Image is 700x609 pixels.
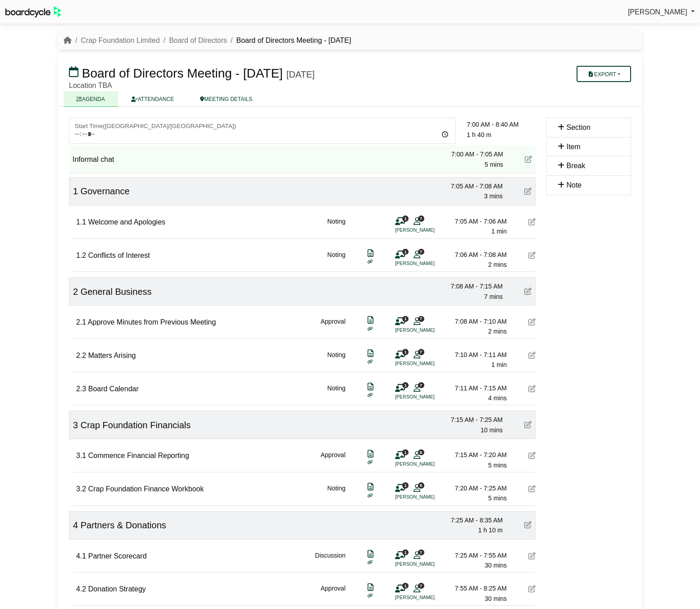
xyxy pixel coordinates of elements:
div: Approval [321,316,345,337]
li: [PERSON_NAME] [395,260,463,267]
span: 2.3 [76,385,86,393]
div: Approval [321,450,345,470]
a: MEETING DETAILS [187,91,265,107]
span: 1 [402,249,409,255]
span: [PERSON_NAME] [628,8,687,16]
span: 7 [418,249,424,255]
a: [PERSON_NAME] [628,6,695,18]
span: 2.1 [76,318,86,326]
span: 5 mins [488,495,507,502]
span: Break [566,162,585,169]
span: 30 mins [485,595,507,602]
span: 2 [73,287,78,297]
span: 10 mins [481,426,503,434]
span: 1.1 [76,218,86,226]
span: Governance [81,186,130,196]
span: 1.2 [76,252,86,259]
li: [PERSON_NAME] [395,594,463,601]
div: Approval [321,583,345,604]
img: BoardcycleBlackGreen-aaafeed430059cb809a45853b8cf6d952af9d84e6e89e1f1685b34bfd5cb7d64.svg [5,6,61,18]
div: Noting [327,350,345,370]
span: 7 [418,215,424,221]
span: 1 [402,382,409,388]
span: Commence Financial Reporting [88,452,189,459]
div: 7:25 AM - 8:35 AM [440,515,503,525]
span: 4 [73,520,78,530]
span: Location TBA [69,82,112,89]
div: Noting [327,216,345,237]
span: 5 mins [488,462,507,469]
a: ATTENDANCE [118,91,187,107]
div: Noting [327,250,345,270]
span: 1 [402,316,409,322]
li: [PERSON_NAME] [395,393,463,401]
span: Crap Foundation Financials [81,420,191,430]
span: Matters Arising [88,352,136,359]
div: 7:05 AM - 7:06 AM [444,216,507,226]
div: 7:06 AM - 7:08 AM [444,250,507,260]
div: 7:10 AM - 7:11 AM [444,350,507,360]
span: 8 [418,449,424,455]
span: 3 [73,420,78,430]
span: 4 mins [488,394,507,402]
span: 1 [402,549,409,555]
span: 4.1 [76,552,86,560]
div: Discussion [315,550,345,571]
li: Board of Directors Meeting - [DATE] [227,35,351,46]
span: General Business [81,287,152,297]
span: Informal chat [73,156,114,163]
span: Donation Strategy [88,585,146,593]
div: 7:08 AM - 7:15 AM [440,281,503,291]
span: 2 mins [488,328,507,335]
span: Section [566,124,590,131]
span: 1 [73,186,78,196]
div: 7:08 AM - 7:10 AM [444,316,507,326]
button: Export [577,66,631,82]
a: AGENDA [64,91,118,107]
span: Board of Directors Meeting - [DATE] [82,66,283,80]
span: 1 min [491,228,507,235]
span: Note [566,181,582,189]
span: 1 [402,449,409,455]
span: 4.2 [76,585,86,593]
span: 7 [418,549,424,555]
span: Approve Minutes from Previous Meeting [88,318,216,326]
div: 7:00 AM - 7:05 AM [440,149,503,159]
div: 7:25 AM - 7:55 AM [444,550,507,560]
span: Board Calendar [88,385,139,393]
span: 1 h 10 m [478,527,503,534]
span: 7 mins [484,293,503,300]
iframe: Intercom live chat [669,578,691,600]
span: 5 mins [485,161,503,168]
nav: breadcrumb [64,35,351,46]
span: Conflicts of Interest [88,252,150,259]
span: 2 mins [488,261,507,268]
span: 7 [418,349,424,355]
li: [PERSON_NAME] [395,226,463,234]
span: 2.2 [76,352,86,359]
div: 7:11 AM - 7:15 AM [444,383,507,393]
div: [DATE] [286,69,315,80]
a: Crap Foundation Limited [81,37,159,44]
div: 7:20 AM - 7:25 AM [444,483,507,493]
span: Partners & Donations [81,520,166,530]
span: 3.2 [76,485,86,493]
div: Noting [327,483,345,504]
span: 8 [418,482,424,488]
span: Welcome and Apologies [88,218,165,226]
li: [PERSON_NAME] [395,560,463,568]
span: 7 [418,583,424,589]
div: 7:00 AM - 8:40 AM [467,119,536,129]
span: 1 [402,349,409,355]
li: [PERSON_NAME] [395,460,463,468]
li: [PERSON_NAME] [395,326,463,334]
div: 7:55 AM - 8:25 AM [444,583,507,593]
li: [PERSON_NAME] [395,493,463,501]
div: 7:05 AM - 7:08 AM [440,181,503,191]
span: 1 h 40 m [467,131,491,138]
li: [PERSON_NAME] [395,360,463,367]
span: Item [566,143,580,151]
span: 1 [402,215,409,221]
span: 7 [418,382,424,388]
span: 7 [418,316,424,322]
